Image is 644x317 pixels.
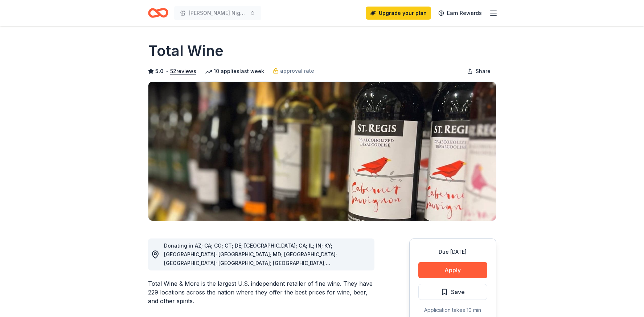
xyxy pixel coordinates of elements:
[434,7,486,20] a: Earn Rewards
[461,64,496,79] button: Share
[148,4,168,21] a: Home
[451,287,465,297] span: Save
[205,67,264,76] div: 10 applies last week
[165,68,168,74] span: •
[418,284,487,300] button: Save
[148,41,223,61] h1: Total Wine
[148,82,496,221] img: Image for Total Wine
[174,6,261,20] button: [PERSON_NAME] Night Out
[164,242,337,292] span: Donating in AZ; CA; CO; CT; DE; [GEOGRAPHIC_DATA]; GA; IL; IN; KY; [GEOGRAPHIC_DATA]; [GEOGRAPHIC...
[418,248,487,256] div: Due [DATE]
[155,67,164,76] span: 5.0
[476,67,491,76] span: Share
[366,7,431,20] a: Upgrade your plan
[418,306,487,314] div: Application takes 10 min
[170,67,196,76] button: 52reviews
[189,9,247,17] span: [PERSON_NAME] Night Out
[418,262,487,278] button: Apply
[273,67,314,75] a: approval rate
[280,67,314,75] span: approval rate
[148,279,374,305] div: Total Wine & More is the largest U.S. independent retailer of fine wine. They have 229 locations ...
